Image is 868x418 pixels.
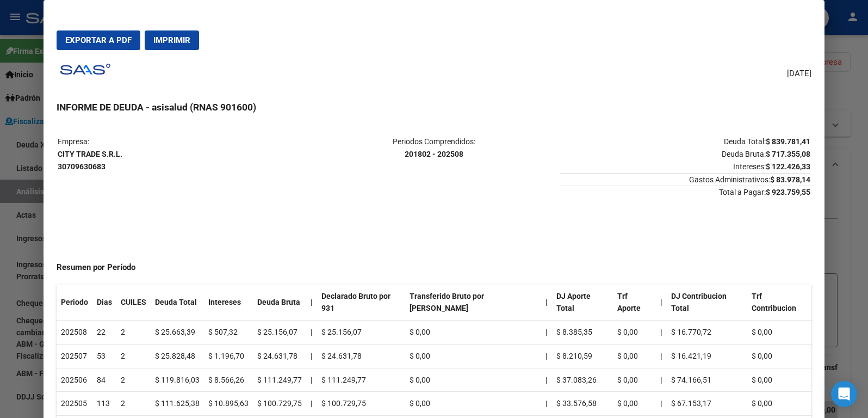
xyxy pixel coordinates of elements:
td: $ 8.385,35 [552,321,613,345]
td: $ 0,00 [405,392,541,416]
th: | [656,368,667,392]
td: $ 67.153,17 [667,392,747,416]
span: Total a Pagar: [560,186,810,196]
td: $ 111.249,77 [253,368,306,392]
td: 2 [116,392,151,416]
td: $ 16.770,72 [667,321,747,345]
th: DJ Aporte Total [552,285,613,321]
td: | [306,344,317,368]
td: $ 0,00 [613,321,656,345]
div: Open Intercom Messenger [831,381,857,407]
th: Transferido Bruto por [PERSON_NAME] [405,285,541,321]
th: | [656,285,667,321]
td: $ 25.156,07 [253,321,306,345]
h4: Resumen por Período [57,261,811,274]
th: Declarado Bruto por 931 [317,285,406,321]
td: | [541,368,552,392]
td: $ 25.156,07 [317,321,406,345]
p: Periodos Comprendidos: [309,136,559,161]
td: 202507 [57,344,92,368]
td: $ 100.729,75 [253,392,306,416]
td: 2 [116,368,151,392]
th: | [656,344,667,368]
td: $ 100.729,75 [317,392,406,416]
th: Trf Aporte [613,285,656,321]
th: | [656,392,667,416]
td: $ 507,32 [204,321,253,345]
td: 2 [116,344,151,368]
th: CUILES [116,285,151,321]
td: $ 0,00 [747,392,811,416]
td: 84 [92,368,116,392]
td: $ 0,00 [613,368,656,392]
p: Empresa: [58,136,308,173]
strong: $ 122.426,33 [766,162,810,171]
td: | [541,392,552,416]
th: Intereses [204,285,253,321]
strong: $ 923.759,55 [766,188,810,196]
td: $ 24.631,78 [317,344,406,368]
td: | [306,321,317,345]
td: $ 74.166,51 [667,368,747,392]
td: 53 [92,344,116,368]
td: $ 8.210,59 [552,344,613,368]
td: $ 0,00 [747,368,811,392]
td: | [541,321,552,345]
td: $ 1.196,70 [204,344,253,368]
td: 113 [92,392,116,416]
td: $ 0,00 [405,321,541,345]
span: [DATE] [787,67,811,80]
td: $ 0,00 [747,344,811,368]
th: Periodo [57,285,92,321]
th: | [306,285,317,321]
td: $ 37.083,26 [552,368,613,392]
th: Deuda Bruta [253,285,306,321]
td: $ 0,00 [405,344,541,368]
td: $ 25.828,48 [151,344,204,368]
td: $ 0,00 [747,321,811,345]
td: 22 [92,321,116,345]
td: $ 0,00 [613,392,656,416]
strong: 201802 - 202508 [405,150,463,158]
td: 202506 [57,368,92,392]
th: Trf Contribucion [747,285,811,321]
td: $ 111.249,77 [317,368,406,392]
td: | [541,344,552,368]
td: $ 24.631,78 [253,344,306,368]
span: Imprimir [153,35,190,45]
strong: $ 717.355,08 [766,150,810,158]
td: $ 119.816,03 [151,368,204,392]
td: | [306,392,317,416]
td: $ 16.421,19 [667,344,747,368]
h3: INFORME DE DEUDA - asisalud (RNAS 901600) [57,100,811,114]
strong: $ 83.978,14 [770,175,810,184]
th: | [656,321,667,345]
td: $ 8.566,26 [204,368,253,392]
td: 202505 [57,392,92,416]
th: DJ Contribucion Total [667,285,747,321]
td: $ 10.895,63 [204,392,253,416]
th: Dias [92,285,116,321]
button: Exportar a PDF [57,30,140,50]
span: Gastos Administrativos: [560,173,810,184]
td: $ 0,00 [405,368,541,392]
th: | [541,285,552,321]
td: $ 111.625,38 [151,392,204,416]
button: Imprimir [145,30,199,50]
span: Exportar a PDF [65,35,132,45]
td: 2 [116,321,151,345]
strong: $ 839.781,41 [766,137,810,146]
strong: CITY TRADE S.R.L. 30709630683 [58,150,122,171]
p: Deuda Total: Deuda Bruta: Intereses: [560,136,810,173]
td: $ 25.663,39 [151,321,204,345]
td: $ 0,00 [613,344,656,368]
td: | [306,368,317,392]
th: Deuda Total [151,285,204,321]
td: 202508 [57,321,92,345]
td: $ 33.576,58 [552,392,613,416]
